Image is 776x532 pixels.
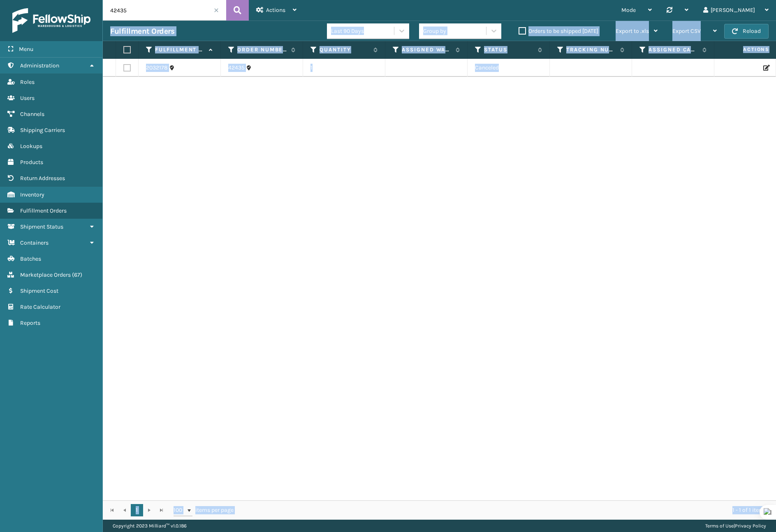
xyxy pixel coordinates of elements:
td: 1 [303,59,385,77]
a: Privacy Policy [735,523,766,529]
span: Shipping Carriers [20,127,65,134]
span: Fulfillment Orders [20,207,67,214]
td: Canceled [468,59,550,77]
span: Mode [621,7,636,14]
span: Channels [20,111,44,118]
label: Tracking Number [566,46,616,53]
span: Reports [20,319,40,326]
div: | [705,520,766,532]
span: Inventory [20,191,44,198]
span: Actions [717,43,774,56]
span: Administration [20,62,59,69]
div: Group by [423,27,446,35]
span: Users [20,95,35,102]
label: Order Number [237,46,287,53]
div: 1 - 1 of 1 items [245,506,767,514]
h3: Fulfillment Orders [110,26,174,36]
span: Products [20,159,43,166]
span: ( 67 ) [72,271,82,278]
a: Terms of Use [705,523,734,529]
label: Status [484,46,534,53]
span: Export CSV [672,28,701,35]
span: Batches [20,255,41,262]
span: Export to .xls [616,28,649,35]
label: Fulfillment Order Id [155,46,205,53]
span: Return Addresses [20,175,65,182]
span: Shipment Status [20,223,63,230]
span: Marketplace Orders [20,271,71,278]
div: Last 90 Days [331,27,395,35]
a: 1 [131,504,143,516]
a: 2032178 [146,64,168,72]
i: Edit [763,65,768,71]
p: Copyright 2023 Milliard™ v 1.0.186 [113,520,187,532]
span: items per page [174,504,234,516]
span: Roles [20,79,35,86]
span: Menu [19,46,33,53]
span: Actions [266,7,285,14]
img: logo [12,8,90,33]
span: 100 [174,506,186,514]
label: Quantity [320,46,369,53]
a: 42435 [228,64,245,72]
label: Orders to be shipped [DATE] [519,28,598,35]
span: Shipment Cost [20,287,58,294]
span: Lookups [20,143,42,150]
span: Rate Calculator [20,303,60,310]
button: Reload [724,24,769,39]
label: Assigned Warehouse [402,46,452,53]
span: Containers [20,239,49,246]
label: Assigned Carrier Service [649,46,698,53]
